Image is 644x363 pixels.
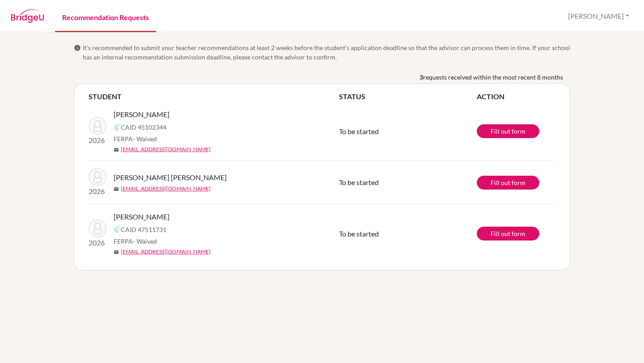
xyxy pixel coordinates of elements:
img: BridgeU logo [11,9,44,23]
span: [PERSON_NAME] [114,109,169,120]
img: Common App logo [114,123,121,131]
img: Common App logo [114,226,121,233]
img: Singh, Twisha [89,117,106,135]
span: CAID 45102344 [121,122,166,132]
th: STATUS [339,91,477,102]
a: [EMAIL_ADDRESS][DOMAIN_NAME] [121,248,211,256]
a: [EMAIL_ADDRESS][DOMAIN_NAME] [121,185,211,193]
span: FERPA [114,134,157,144]
a: Fill out form [477,176,539,190]
th: STUDENT [89,91,339,102]
span: To be started [339,127,379,135]
span: - Waived [133,237,157,245]
p: 2026 [89,135,106,146]
img: Nandan Anand, Sachit [89,168,106,186]
span: CAID 47511731 [121,225,166,234]
a: Recommendation Requests [55,1,156,32]
span: mail [114,186,119,192]
button: [PERSON_NAME] [564,8,633,25]
img: Gore, Sanjana [89,219,106,237]
a: [EMAIL_ADDRESS][DOMAIN_NAME] [121,145,211,153]
th: ACTION [477,91,555,102]
span: [PERSON_NAME] [PERSON_NAME] [114,172,227,183]
span: To be started [339,229,379,238]
span: mail [114,249,119,255]
span: To be started [339,178,379,186]
span: info [74,44,81,51]
span: - Waived [133,135,157,143]
span: FERPA [114,236,157,246]
p: 2026 [89,186,106,197]
span: [PERSON_NAME] [114,211,169,222]
a: Fill out form [477,227,539,241]
a: Fill out form [477,124,539,138]
p: 2026 [89,237,106,248]
span: requests received within the most recent 8 months [423,72,563,82]
b: 3 [419,72,423,82]
span: mail [114,147,119,152]
span: It’s recommended to submit your teacher recommendations at least 2 weeks before the student’s app... [83,43,570,62]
